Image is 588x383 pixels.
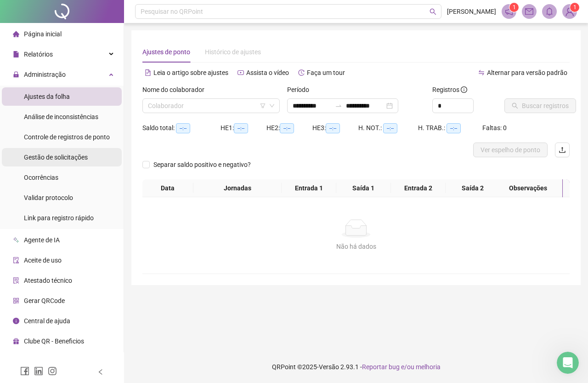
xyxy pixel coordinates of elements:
[145,69,151,76] span: file-text
[391,179,446,197] th: Entrada 2
[24,277,72,284] span: Atestado técnico
[447,123,461,133] span: --:--
[237,69,244,76] span: youtube
[24,51,53,58] span: Relatórios
[24,133,110,141] span: Controle de registros de ponto
[176,123,190,133] span: --:--
[326,123,340,133] span: --:--
[447,6,496,17] span: [PERSON_NAME]
[461,86,467,93] span: info-circle
[280,123,294,133] span: --:--
[358,123,418,133] div: H. NOT.:
[13,51,19,57] span: file
[525,7,533,16] span: mail
[97,369,104,375] span: left
[24,214,94,222] span: Link para registro rápido
[124,351,588,383] footer: QRPoint © 2025 - 2.93.1 -
[383,123,397,133] span: --:--
[24,154,88,161] span: Gestão de solicitações
[336,179,391,197] th: Saída 1
[13,31,19,37] span: home
[478,69,485,76] span: swap
[13,297,19,304] span: qrcode
[220,123,266,133] div: HE 1:
[24,337,84,345] span: Clube QR - Beneficios
[559,146,566,154] span: upload
[319,363,339,371] span: Versão
[142,85,210,95] label: Nome do colaborador
[24,194,73,201] span: Validar protocolo
[487,69,567,76] span: Alternar para versão padrão
[362,363,441,371] span: Reportar bug e/ou melhoria
[193,179,282,197] th: Jornadas
[34,366,43,376] span: linkedin
[205,47,261,57] div: Histórico de ajustes
[142,47,190,57] div: Ajustes de ponto
[335,102,342,109] span: swap-right
[142,123,220,133] div: Saldo total:
[142,179,193,197] th: Data
[24,236,60,244] span: Agente de IA
[570,3,579,12] sup: Atualize o seu contato no menu Meus Dados
[493,179,563,197] th: Observações
[20,366,29,376] span: facebook
[269,103,275,109] span: down
[153,241,559,252] div: Não há dados
[24,30,62,38] span: Página inicial
[13,257,19,263] span: audit
[13,277,19,284] span: solution
[282,179,336,197] th: Entrada 1
[513,4,516,11] span: 1
[24,317,70,325] span: Central de ajuda
[13,71,19,78] span: lock
[13,318,19,324] span: info-circle
[246,69,289,76] span: Assista o vídeo
[446,179,500,197] th: Saída 2
[24,71,66,78] span: Administração
[307,69,345,76] span: Faça um tour
[13,338,19,344] span: gift
[153,69,228,76] span: Leia o artigo sobre ajustes
[482,124,507,131] span: Faltas: 0
[234,123,248,133] span: --:--
[509,3,519,12] sup: 1
[418,123,482,133] div: H. TRAB.:
[505,7,513,16] span: notification
[545,7,554,16] span: bell
[312,123,358,133] div: HE 3:
[24,257,62,264] span: Aceite de uso
[298,69,305,76] span: history
[287,85,315,95] label: Período
[335,102,342,109] span: to
[432,85,467,95] span: Registros
[430,8,436,15] span: search
[563,5,577,18] img: 76874
[557,352,579,374] iframe: Intercom live chat
[504,98,576,113] button: Buscar registros
[573,4,577,11] span: 1
[497,183,559,193] span: Observações
[24,297,65,304] span: Gerar QRCode
[260,103,266,109] span: filter
[473,143,548,157] button: Ver espelho de ponto
[150,160,254,170] span: Separar saldo positivo e negativo?
[48,366,57,376] span: instagram
[266,123,312,133] div: HE 2:
[24,113,98,120] span: Análise de inconsistências
[24,174,58,181] span: Ocorrências
[24,93,70,100] span: Ajustes da folha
